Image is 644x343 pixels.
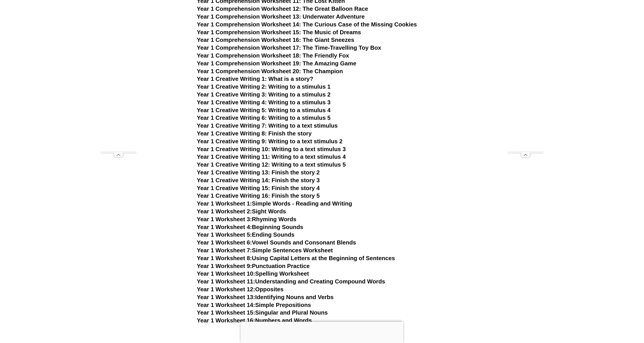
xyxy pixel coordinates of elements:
span: Year 1 Worksheet 11: [197,278,255,285]
span: Year 1 Worksheet 1: [197,200,252,207]
span: Year 1 Worksheet 8: [197,255,252,262]
span: Year 1 Worksheet 9: [197,263,252,269]
a: Year 1 Worksheet 12:Opposites [197,286,284,293]
a: Year 1 Creative Writing 8: Finish the story [197,130,312,137]
a: Year 1 Worksheet 13:Identifying Nouns and Verbs [197,294,334,300]
iframe: Advertisement [508,17,543,152]
a: Year 1 Creative Writing 9: Writing to a text stimulus 2 [197,138,343,145]
a: Year 1 Comprehension Worksheet 17: The Time-Travelling Toy Box [197,44,381,51]
span: Year 1 Worksheet 12: [197,286,255,293]
a: Year 1 Worksheet 11:Understanding and Creating Compound Words [197,278,385,285]
span: Year 1 Worksheet 7: [197,247,252,254]
a: Year 1 Worksheet 9:Punctuation Practice [197,263,310,269]
iframe: Chat Widget [548,292,644,343]
a: Year 1 Worksheet 14:Simple Prepositions [197,302,311,308]
span: Year 1 Worksheet 16: [197,317,255,324]
a: Year 1 Worksheet 3:Rhyming Words [197,216,296,223]
a: Year 1 Creative Writing 15: Finish the story 4 [197,185,320,191]
span: Year 1 Worksheet 2: [197,208,252,215]
a: Year 1 Comprehension Worksheet 19: The Amazing Game [197,60,356,67]
a: Year 1 Comprehension Worksheet 20: The Champion [197,68,343,75]
a: Year 1 Worksheet 10:Spelling Worksheet [197,270,309,277]
a: Year 1 Comprehension Worksheet 18: The Friendly Fox [197,52,349,59]
a: Year 1 Worksheet 2:Sight Words [197,208,286,215]
a: Year 1 Creative Writing 16: Finish the story 5 [197,192,320,199]
span: Year 1 Worksheet 14: [197,302,255,308]
a: Year 1 Worksheet 15:Singular and Plural Nouns [197,309,328,316]
iframe: Advertisement [241,322,403,342]
a: Year 1 Creative Writing 1: What is a story? [197,75,313,82]
span: Year 1 Worksheet 10: [197,270,255,277]
a: Year 1 Worksheet 5:Ending Sounds [197,231,294,238]
a: Year 1 Comprehension Worksheet 15: The Music of Dreams [197,29,361,36]
a: Year 1 Worksheet 7:Simple Sentences Worksheet [197,247,333,254]
a: Year 1 Creative Writing 10: Writing to a text stimulus 3 [197,146,346,152]
span: Year 1 Worksheet 4: [197,224,252,230]
a: Year 1 Comprehension Worksheet 12: The Great Balloon Race [197,5,368,12]
span: Year 1 Worksheet 3: [197,216,252,223]
iframe: Advertisement [101,17,136,152]
a: Year 1 Creative Writing 4: Writing to a stimulus 3 [197,99,330,106]
a: Year 1 Creative Writing 3: Writing to a stimulus 2 [197,91,330,98]
a: Year 1 Creative Writing 13: Finish the story 2 [197,169,320,176]
a: Year 1 Worksheet 6:Vowel Sounds and Consonant Blends [197,239,356,246]
a: Year 1 Creative Writing 12: Writing to a text stimulus 5 [197,161,346,168]
a: Year 1 Creative Writing 6: Writing to a stimulus 5 [197,114,330,121]
span: Year 1 Worksheet 15: [197,309,255,316]
a: Year 1 Creative Writing 7: Writing to a text stimulus [197,122,338,129]
a: Year 1 Creative Writing 5: Writing to a stimulus 4 [197,107,330,114]
a: Year 1 Creative Writing 11: Writing to a text stimulus 4 [197,153,346,160]
a: Year 1 Worksheet 16:Numbers and Words [197,317,312,324]
a: Year 1 Creative Writing 14: Finish the story 3 [197,177,320,184]
span: Year 1 Worksheet 5: [197,231,252,238]
a: Year 1 Worksheet 1:Simple Words - Reading and Writing [197,200,352,207]
span: Year 1 Worksheet 13: [197,294,255,300]
a: Year 1 Comprehension Worksheet 13: Underwater Adventure [197,13,365,20]
a: Year 1 Worksheet 8:Using Capital Letters at the Beginning of Sentences [197,255,395,262]
a: Year 1 Creative Writing 2: Writing to a stimulus 1 [197,83,330,90]
a: Year 1 Worksheet 4:Beginning Sounds [197,224,303,230]
a: Year 1 Comprehension Worksheet 14: The Curious Case of the Missing Cookies [197,21,417,28]
a: Year 1 Comprehension Worksheet 16: The Giant Sneezes [197,36,354,43]
span: Year 1 Worksheet 6: [197,239,252,246]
